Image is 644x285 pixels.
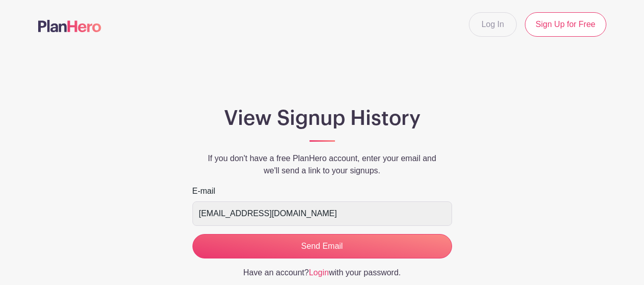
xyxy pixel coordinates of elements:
[525,12,606,37] a: Sign Up for Free
[192,234,452,258] input: Send Email
[469,12,517,37] a: Log In
[192,185,215,197] label: E-mail
[309,268,329,277] a: Login
[192,152,452,177] p: If you don't have a free PlanHero account, enter your email and we'll send a link to your signups.
[192,267,452,279] p: Have an account? with your password.
[192,201,452,226] input: e.g. julie@eventco.com
[192,106,452,131] h1: View Signup History
[38,20,101,32] img: logo-507f7623f17ff9eddc593b1ce0a138ce2505c220e1c5a4e2b4648c50719b7d32.svg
